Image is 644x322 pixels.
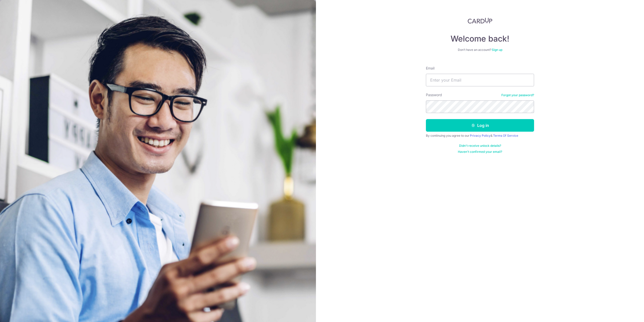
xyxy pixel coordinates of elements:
[459,144,501,148] a: Didn't receive unlock details?
[426,66,434,71] label: Email
[470,134,491,137] a: Privacy Policy
[426,92,442,97] label: Password
[426,34,534,44] h4: Welcome back!
[468,18,492,24] img: CardUp Logo
[426,74,534,86] input: Enter your Email
[458,150,502,154] a: Haven't confirmed your email?
[426,134,534,138] div: By continuing you agree to our &
[493,134,518,137] a: Terms Of Service
[426,119,534,132] button: Log in
[501,93,534,97] a: Forgot your password?
[426,48,534,52] div: Don’t have an account?
[492,48,502,52] a: Sign up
